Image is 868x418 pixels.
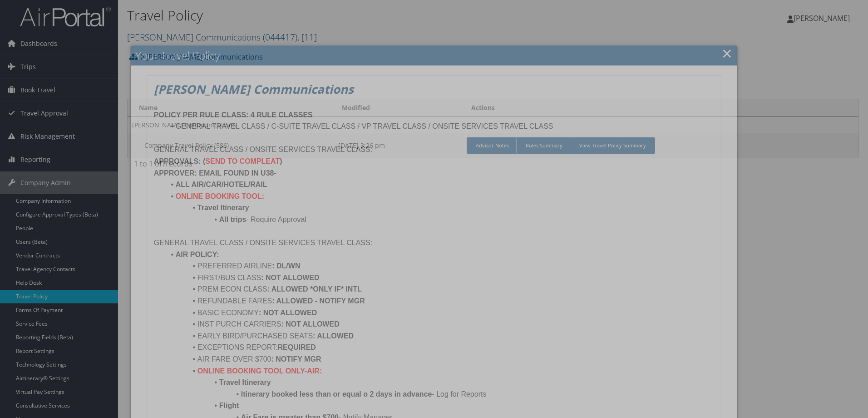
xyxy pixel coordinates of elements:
li: FIRST/BUS CLASS [165,272,714,284]
strong: ( [203,157,205,165]
li: EARLY BIRD/PURCHASED SEATS [165,330,714,342]
strong: : NOT ALLOWED [259,309,317,317]
li: PREFERRED AIRLINE [165,260,714,272]
li: EXCEPTIONS REPORT: [165,342,714,353]
strong: ALL AIR/CAR/HOTEL/RAIL [176,181,267,188]
strong: : NOT ALLOWED [281,320,339,328]
strong: APPROVALS: [154,157,201,165]
li: PREM ECON CLASS [165,283,714,295]
li: GENERAL TRAVEL CLASS / C-SUITE TRAVEL CLASS / VP TRAVEL CLASS / ONSITE SERVICES TRAVEL CLASS [165,121,714,132]
strong: : NOT ALLOWED [261,274,319,282]
strong: ONLINE BOOKING TOOL: [176,192,264,200]
strong: SEND TO COMPLEAT [205,157,280,165]
strong: Travel Itinerary [219,378,271,386]
strong: : ALLOWED *ONLY IF* INTL [267,285,362,293]
li: AIR FARE OVER $700 [165,353,714,365]
strong: Itinerary booked less than or equal o 2 days in advance [241,390,432,398]
li: REFUNDABLE FARES [165,295,714,307]
li: - Require Approval [165,214,714,226]
strong: APPROVER: EMAIL FOUND IN U38- [154,169,276,177]
p: GENERAL TRAVEL CLASS / ONSITE SERVICES TRAVEL CLASS: [154,144,714,156]
em: [PERSON_NAME] Communications [154,81,354,97]
strong: REQUIRED [277,343,316,351]
a: Close [722,44,732,62]
strong: : ALLOWED - NOTIFY MGR [272,297,365,305]
strong: AIR POLICY: [176,251,219,258]
strong: : NOTIFY MGR [271,355,321,363]
p: GENERAL TRAVEL CLASS / ONSITE SERVICES TRAVEL CLASS: [154,237,714,249]
strong: Flight [219,402,239,409]
li: INST PURCH CARRIERS [165,318,714,330]
strong: ONLINE BOOKING TOOL ONLY-AIR: [197,367,322,375]
h2: Your Travel Policy [131,45,737,65]
strong: : DL/WN [272,262,300,270]
strong: Travel Itinerary [197,204,249,212]
strong: ) [280,157,282,165]
u: POLICY PER RULE CLASS: 4 RULE CLASSES [154,111,313,119]
strong: : ALLOWED [313,332,354,340]
strong: All trips [219,216,247,223]
li: BASIC ECONOMY [165,307,714,319]
li: - Log for Reports [165,388,714,400]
